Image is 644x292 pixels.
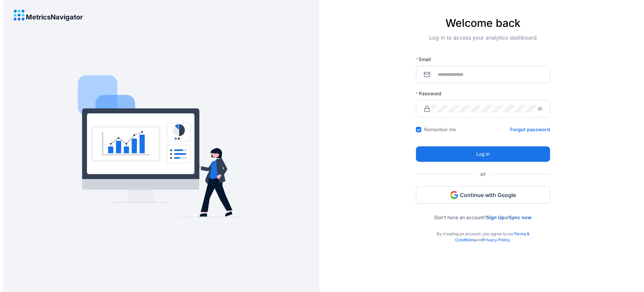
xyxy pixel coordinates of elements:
input: Email [432,71,542,78]
span: eye-invisible [538,106,542,111]
div: Log in to access your analytics dashboard [416,34,550,52]
span: Remember me [421,126,459,133]
span: or [475,170,491,178]
button: Log in [416,146,550,162]
input: Password [432,105,536,112]
label: Email [416,56,436,63]
div: By creating an account, you agree to our and . [416,220,550,243]
a: Privacy Policy [482,237,510,242]
button: Continue with Google [416,186,550,204]
a: Sync now [509,214,532,220]
span: Log in [476,150,490,158]
h4: MetricsNavigator [26,13,83,21]
span: Continue with Google [460,191,516,199]
label: Password [416,90,446,97]
a: Forgot password [510,126,550,133]
h4: Welcome back [416,17,550,30]
div: Don’t have an account? or [416,204,550,220]
a: Sign Up [486,214,504,220]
